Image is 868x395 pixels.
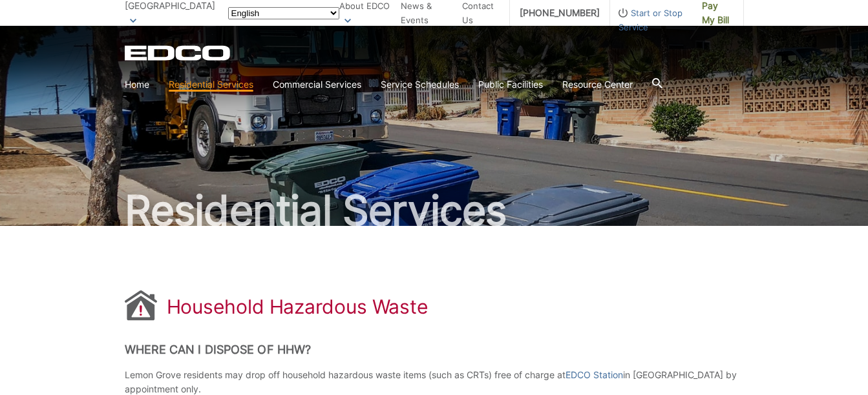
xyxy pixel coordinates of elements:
a: EDCD logo. Return to the homepage. [125,45,232,61]
h1: Household Hazardous Waste [167,295,429,318]
a: Public Facilities [478,77,543,92]
a: Resource Center [562,77,633,92]
a: Commercial Services [273,77,361,92]
a: Home [125,77,149,92]
select: Select a language [228,7,339,19]
h2: Where Can I Dispose of HHW? [125,343,744,357]
a: Residential Services [169,77,253,92]
h2: Residential Services [125,190,744,231]
a: EDCO Station [566,368,623,382]
a: Service Schedules [381,77,459,92]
